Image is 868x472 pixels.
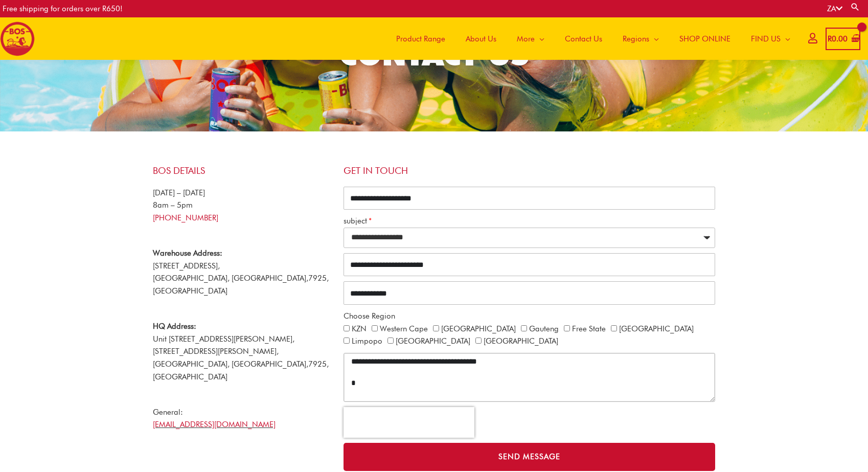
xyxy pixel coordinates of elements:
label: Western Cape [380,324,428,333]
span: [STREET_ADDRESS][PERSON_NAME], [153,347,279,356]
a: View Shopping Cart, empty [826,28,860,51]
label: subject [344,215,372,228]
span: Send Message [498,453,560,461]
a: Product Range [386,17,455,60]
span: About Us [466,24,496,54]
label: [GEOGRAPHIC_DATA] [484,336,558,346]
span: R [828,34,832,43]
span: [STREET_ADDRESS], [153,261,220,271]
span: [DATE] – [DATE] [153,188,205,197]
a: More [507,17,555,60]
span: 7925, [GEOGRAPHIC_DATA] [153,359,329,381]
a: Contact Us [555,17,612,60]
span: More [517,24,535,54]
a: [PHONE_NUMBER] [153,213,218,222]
iframe: reCAPTCHA [344,407,474,438]
strong: Warehouse Address: [153,249,222,258]
span: 8am – 5pm [153,200,193,210]
span: Product Range [396,24,445,54]
span: Unit [STREET_ADDRESS][PERSON_NAME], [153,322,294,344]
a: SHOP ONLINE [669,17,741,60]
a: Regions [612,17,669,60]
label: [GEOGRAPHIC_DATA] [396,336,470,346]
a: About Us [455,17,507,60]
a: Search button [850,2,860,12]
span: Regions [623,24,649,54]
nav: Site Navigation [378,17,801,60]
span: FIND US [751,24,781,54]
span: Contact Us [565,24,602,54]
label: [GEOGRAPHIC_DATA] [619,324,694,333]
label: Limpopo [352,336,382,346]
a: ZA [827,4,842,13]
span: SHOP ONLINE [679,24,730,54]
a: [EMAIL_ADDRESS][DOMAIN_NAME] [153,420,276,429]
label: KZN [352,324,367,333]
label: Choose Region [344,310,395,323]
label: [GEOGRAPHIC_DATA] [441,324,516,333]
strong: HQ Address: [153,322,196,331]
label: Gauteng [529,324,559,333]
button: Send Message [344,443,715,471]
label: Free State [572,324,606,333]
p: General: [153,406,333,432]
span: [GEOGRAPHIC_DATA], [GEOGRAPHIC_DATA], [153,359,308,369]
bdi: 0.00 [828,34,848,43]
h4: Get in touch [344,165,715,176]
span: [GEOGRAPHIC_DATA], [GEOGRAPHIC_DATA], [153,274,308,283]
h4: BOS Details [153,165,333,176]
